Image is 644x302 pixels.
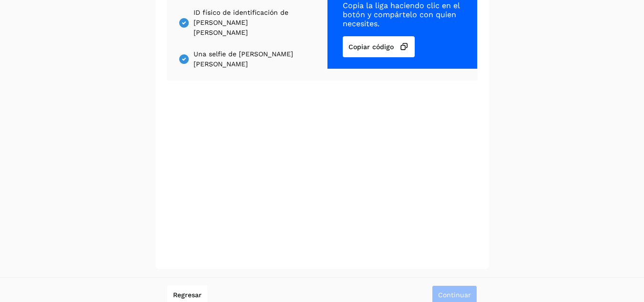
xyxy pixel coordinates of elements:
span: Regresar [173,292,202,298]
button: Copiar código [343,36,415,58]
span: Una selfie de [PERSON_NAME] [PERSON_NAME] [194,49,301,69]
span: Copia la liga haciendo clic en el botón y compártelo con quien necesites. [343,1,461,29]
span: Copiar código [348,43,394,50]
span: Continuar [438,292,471,298]
span: ID físico de identificación de [PERSON_NAME] [PERSON_NAME] [194,8,301,38]
iframe: Incode [167,104,478,255]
